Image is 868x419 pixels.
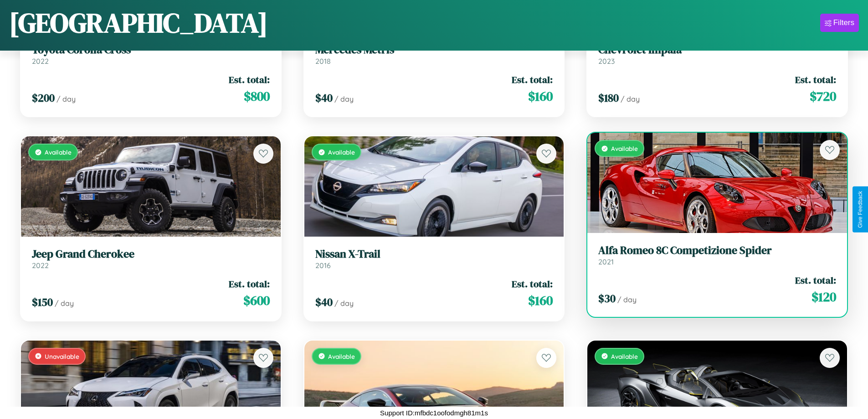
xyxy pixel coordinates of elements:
span: Available [328,352,355,360]
div: Filters [833,18,854,27]
span: $ 200 [32,90,55,105]
span: 2023 [598,57,615,66]
span: $ 600 [243,291,270,310]
span: Unavailable [45,352,79,360]
span: Est. total: [512,73,553,86]
span: / day [621,94,640,103]
a: Jeep Grand Cherokee2022 [32,248,270,270]
span: 2022 [32,57,49,66]
span: / day [55,299,74,308]
h1: [GEOGRAPHIC_DATA] [9,4,268,41]
a: Alfa Romeo 8C Competizione Spider2021 [598,244,836,266]
span: / day [334,94,354,103]
button: Filters [820,14,859,32]
span: $ 160 [528,291,553,310]
a: Mercedes Metris2018 [315,43,553,66]
span: Available [45,148,72,156]
span: $ 150 [32,295,53,310]
span: Available [611,145,638,152]
p: Support ID: mfbdc1oofodmgh81m1s [380,407,488,419]
a: Nissan X-Trail2016 [315,248,553,270]
span: 2022 [32,261,49,270]
h3: Alfa Romeo 8C Competizione Spider [598,244,836,257]
span: / day [334,299,354,308]
span: $ 160 [528,87,553,105]
a: Chevrolet Impala2023 [598,43,836,66]
span: Est. total: [512,277,553,290]
span: $ 800 [244,87,270,105]
span: Est. total: [795,274,836,287]
span: $ 30 [598,291,616,306]
span: Est. total: [229,277,270,290]
span: Est. total: [795,73,836,86]
a: Toyota Corolla Cross2022 [32,43,270,66]
span: $ 720 [810,87,836,105]
div: Give Feedback [857,191,863,228]
span: $ 120 [812,288,836,306]
span: Est. total: [229,73,270,86]
span: Available [328,148,355,156]
span: / day [56,94,76,103]
span: 2018 [315,57,331,66]
span: / day [617,295,637,304]
span: 2021 [598,257,614,266]
span: Available [611,352,638,360]
h3: Jeep Grand Cherokee [32,248,270,261]
span: 2016 [315,261,331,270]
span: $ 40 [315,90,333,105]
span: $ 40 [315,295,333,310]
h3: Nissan X-Trail [315,248,553,261]
span: $ 180 [598,90,619,105]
